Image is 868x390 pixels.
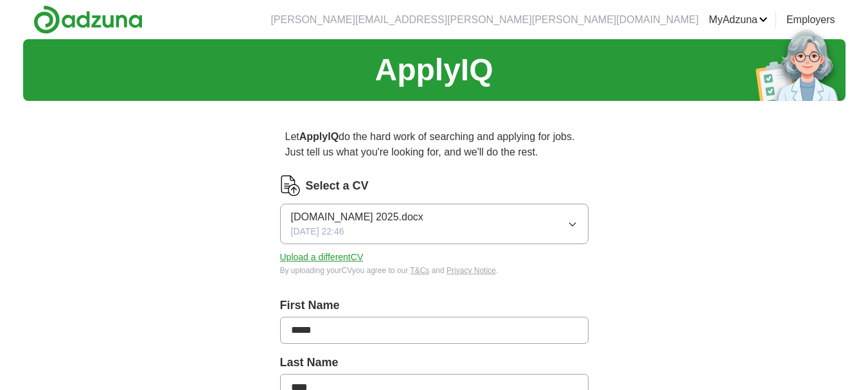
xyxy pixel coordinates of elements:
img: Adzuna logo [33,5,143,34]
a: T&Cs [410,266,429,275]
a: Privacy Notice [447,266,496,275]
button: Upload a differentCV [280,251,364,264]
label: Select a CV [306,177,369,195]
span: [DOMAIN_NAME] 2025.docx [291,209,423,225]
li: [PERSON_NAME][EMAIL_ADDRESS][PERSON_NAME][PERSON_NAME][DOMAIN_NAME] [270,12,698,28]
button: [DOMAIN_NAME] 2025.docx[DATE] 22:46 [280,204,589,244]
span: [DATE] 22:46 [291,225,344,238]
p: Let do the hard work of searching and applying for jobs. Just tell us what you're looking for, an... [280,124,589,165]
a: MyAdzuna [709,12,768,28]
h1: ApplyIQ [375,47,493,93]
label: Last Name [280,354,589,371]
strong: ApplyIQ [299,131,339,142]
div: By uploading your CV you agree to our and . [280,265,589,276]
img: CV Icon [280,175,301,196]
a: Employers [786,12,835,28]
label: First Name [280,297,589,314]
